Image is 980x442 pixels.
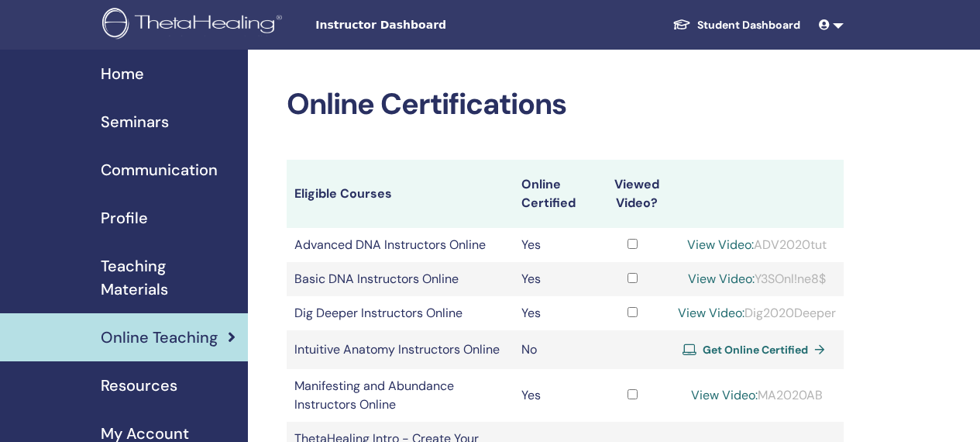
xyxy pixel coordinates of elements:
[691,387,758,403] a: View Video:
[687,237,754,253] a: View Video:
[101,326,218,349] span: Online Teaching
[102,8,287,43] img: logo.png
[514,330,596,369] td: No
[287,296,514,330] td: Dig Deeper Instructors Online
[287,87,844,123] h2: Online Certifications
[678,304,836,323] div: Dig2020Deeper
[287,228,514,262] td: Advanced DNA Instructors Online
[660,11,813,40] a: Student Dashboard
[678,305,744,321] a: View Video:
[514,262,596,296] td: Yes
[101,254,236,301] span: Teaching Materials
[101,62,144,85] span: Home
[688,271,755,287] a: View Video:
[315,17,548,33] span: Instructor Dashboard
[683,338,831,361] a: Get Online Certified
[678,236,836,254] div: ADV2020tut
[514,160,596,228] th: Online Certified
[678,386,836,405] div: MA2020AB
[514,369,596,422] td: Yes
[101,158,218,181] span: Communication
[101,110,169,133] span: Seminars
[101,374,177,397] span: Resources
[678,270,836,288] div: Y3SOnl!ne8$
[101,206,148,230] span: Profile
[672,18,691,31] img: graduation-cap-white.svg
[287,160,514,228] th: Eligible Courses
[514,296,596,330] td: Yes
[703,343,808,357] span: Get Online Certified
[287,330,514,369] td: Intuitive Anatomy Instructors Online
[287,369,514,422] td: Manifesting and Abundance Instructors Online
[287,262,514,296] td: Basic DNA Instructors Online
[514,228,596,262] td: Yes
[596,160,670,228] th: Viewed Video?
